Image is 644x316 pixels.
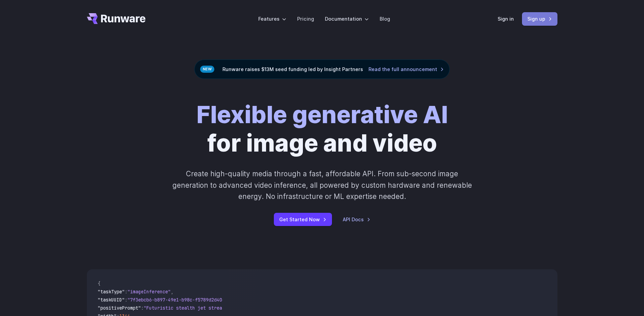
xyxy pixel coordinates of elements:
[258,15,286,23] label: Features
[127,297,230,303] span: "7f3ebcb6-b897-49e1-b98c-f5789d2d40d7"
[144,305,390,311] span: "Futuristic stealth jet streaking through a neon-lit cityscape with glowing purple exhaust"
[171,168,473,202] p: Create high-quality media through a fast, affordable API. From sub-second image generation to adv...
[98,289,125,295] span: "taskType"
[141,305,144,311] span: :
[194,60,450,79] div: Runware raises $13M seed funding led by Insight Partners
[368,65,444,73] a: Read the full announcement
[196,100,448,129] strong: Flexible generative AI
[98,297,125,303] span: "taskUUID"
[98,280,100,287] span: {
[127,289,171,295] span: "imageInference"
[343,216,371,223] a: API Docs
[125,297,127,303] span: :
[171,289,173,295] span: ,
[297,15,314,23] a: Pricing
[522,12,557,25] a: Sign up
[498,15,514,23] a: Sign in
[274,213,332,226] a: Get Started Now
[125,289,127,295] span: :
[87,13,146,24] a: Go to /
[196,100,448,157] h1: for image and video
[98,305,141,311] span: "positivePrompt"
[325,15,369,23] label: Documentation
[380,15,390,23] a: Blog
